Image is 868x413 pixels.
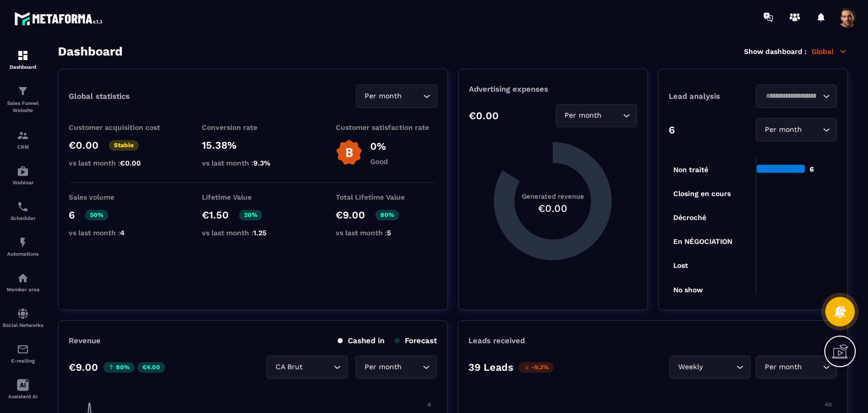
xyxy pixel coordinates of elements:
[428,401,431,408] tspan: 6
[556,104,637,127] div: Search for option
[3,180,43,185] p: Webinar
[336,139,363,166] img: b-badge-o.b3b20ee6.svg
[3,42,43,77] a: formationformationDashboard
[17,308,29,320] img: social-network
[202,229,304,237] p: vs last month :
[3,77,43,122] a: formationformationSales Funnel Website
[336,209,365,221] p: €9.00
[395,336,437,345] p: Forecast
[404,91,421,102] input: Search for option
[669,124,675,136] p: 6
[17,49,29,62] img: formation
[3,100,43,114] p: Sales Funnel Website
[69,361,98,373] p: €9.00
[202,209,229,221] p: €1.50
[336,229,437,237] p: vs last month :
[103,362,135,373] p: 80%
[3,371,43,407] a: Assistant AI
[14,9,106,28] img: logo
[58,44,123,59] h3: Dashboard
[202,193,304,201] p: Lifetime Value
[3,215,43,221] p: Scheduler
[3,264,43,300] a: automationsautomationsMember area
[363,91,404,102] span: Per month
[370,140,388,152] p: 0%
[17,129,29,142] img: formation
[109,140,139,151] p: Stable
[756,85,837,108] div: Search for option
[17,236,29,249] img: automations
[85,210,108,221] p: 50%
[3,336,43,371] a: emailemailE-mailing
[17,343,29,355] img: email
[3,300,43,336] a: social-networksocial-networkSocial Networks
[253,159,271,167] span: 9.3%
[336,123,437,131] p: Customer satisfaction rate
[469,85,637,94] p: Advertising expenses
[69,159,170,167] p: vs last month :
[305,362,331,373] input: Search for option
[356,85,437,108] div: Search for option
[120,229,125,237] span: 4
[273,362,305,373] span: CA Brut
[17,272,29,284] img: automations
[202,159,304,167] p: vs last month :
[3,251,43,257] p: Automations
[3,144,43,150] p: CRM
[266,355,348,379] div: Search for option
[69,336,101,345] p: Revenue
[562,110,604,121] span: Per month
[669,355,751,379] div: Search for option
[202,123,304,131] p: Conversion rate
[673,261,688,269] tspan: Lost
[404,362,420,373] input: Search for option
[469,109,499,122] p: €0.00
[3,322,43,328] p: Social Networks
[804,124,820,135] input: Search for option
[3,157,43,193] a: automationsautomationsWebinar
[604,110,620,121] input: Search for option
[673,166,708,174] tspan: Non traité
[812,47,848,56] p: Global
[3,64,43,70] p: Dashboard
[370,157,388,166] p: Good
[69,123,170,131] p: Customer acquisition cost
[355,355,437,379] div: Search for option
[468,361,514,373] p: 39 Leads
[3,229,43,264] a: automationsautomationsAutomations
[69,193,170,201] p: Sales volume
[202,139,304,151] p: 15.38%
[338,336,384,345] p: Cashed in
[3,193,43,229] a: schedulerschedulerScheduler
[762,124,804,135] span: Per month
[756,355,837,379] div: Search for option
[239,210,262,221] p: 20%
[673,213,706,222] tspan: Décroché
[744,47,806,56] p: Show dashboard :
[762,362,804,373] span: Per month
[468,336,525,345] p: Leads received
[137,362,165,373] p: €4.00
[69,229,170,237] p: vs last month :
[17,201,29,213] img: scheduler
[17,165,29,177] img: automations
[17,85,29,97] img: formation
[756,118,837,142] div: Search for option
[69,209,75,221] p: 6
[69,139,99,151] p: €0.00
[387,229,391,237] span: 5
[673,286,703,294] tspan: No show
[762,91,820,102] input: Search for option
[3,358,43,364] p: E-mailing
[336,193,437,201] p: Total Lifetime Value
[676,362,705,373] span: Weekly
[362,362,404,373] span: Per month
[3,287,43,292] p: Member area
[120,159,141,167] span: €0.00
[519,362,554,373] p: -9.3%
[3,394,43,399] p: Assistant AI
[804,362,820,373] input: Search for option
[69,92,130,101] p: Global statistics
[825,401,832,408] tspan: 40
[669,92,753,101] p: Lead analysis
